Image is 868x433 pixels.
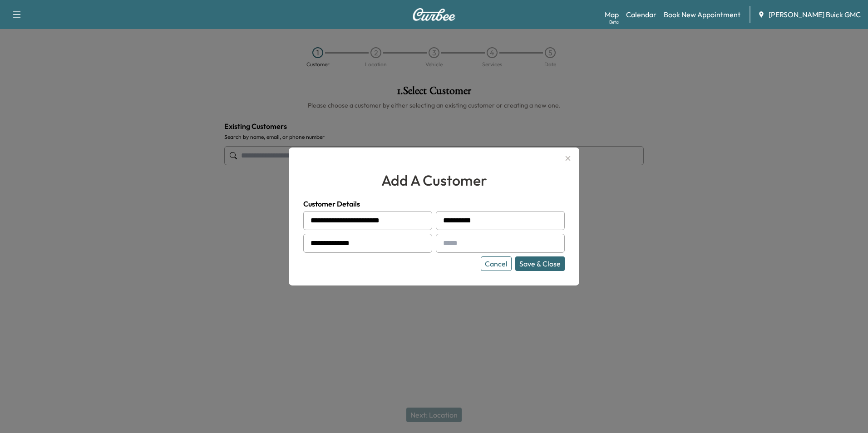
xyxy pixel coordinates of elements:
img: Curbee Logo [412,8,456,21]
a: Book New Appointment [664,9,740,20]
button: Save & Close [515,256,565,271]
a: Calendar [626,9,656,20]
h4: Customer Details [303,198,565,209]
div: Beta [609,19,619,25]
span: [PERSON_NAME] Buick GMC [769,9,861,20]
a: MapBeta [605,9,619,20]
button: Cancel [481,256,512,271]
h2: add a customer [303,169,565,191]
